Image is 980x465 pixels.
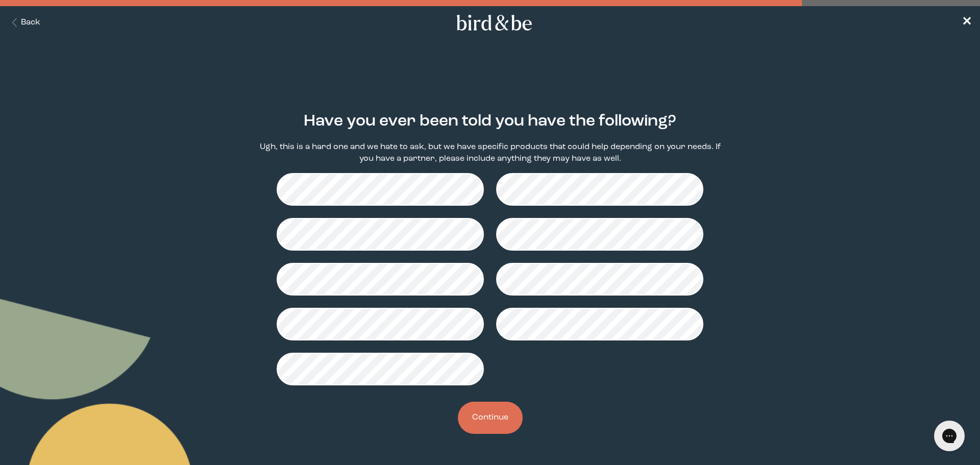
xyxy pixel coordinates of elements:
h2: Have you ever been told you have the following? [304,110,676,133]
a: ✕ [962,14,972,32]
span: ✕ [962,16,972,29]
p: Ugh, this is a hard one and we hate to ask, but we have specific products that could help dependi... [253,141,727,165]
iframe: Gorgias live chat messenger [929,417,970,455]
button: Continue [458,402,523,434]
button: Back Button [8,17,40,29]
